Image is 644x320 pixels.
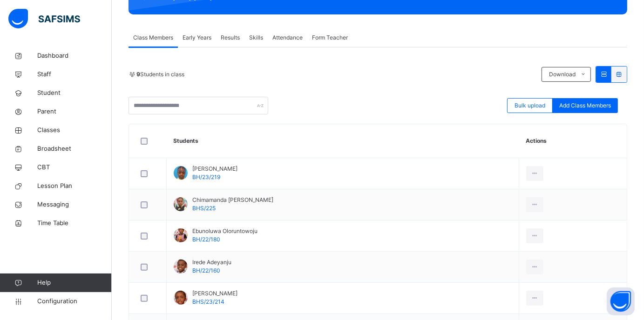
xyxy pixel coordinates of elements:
[192,267,220,274] span: BH/22/160
[37,144,112,153] span: Broadsheet
[192,196,273,204] span: Chimamanda [PERSON_NAME]
[192,298,224,305] span: BHS/23/214
[136,71,140,78] b: 9
[136,70,184,79] span: Students in class
[515,101,545,110] span: Bulk upload
[183,33,211,42] span: Early Years
[37,297,111,306] span: Configuration
[192,289,237,298] span: [PERSON_NAME]
[37,70,112,79] span: Staff
[192,173,220,180] span: BH/23/219
[192,205,216,212] span: BHS/225
[312,33,348,42] span: Form Teacher
[37,278,111,287] span: Help
[37,181,112,191] span: Lesson Plan
[133,33,173,42] span: Class Members
[192,227,258,235] span: Ebunoluwa Oloruntowoju
[37,51,112,60] span: Dashboard
[37,163,112,172] span: CBT
[559,101,611,110] span: Add Class Members
[37,107,112,116] span: Parent
[249,33,263,42] span: Skills
[37,200,112,209] span: Messaging
[272,33,303,42] span: Attendance
[37,88,112,98] span: Student
[37,219,112,228] span: Time Table
[549,70,576,79] span: Download
[167,124,519,158] th: Students
[8,9,80,28] img: safsims
[192,258,231,267] span: Irede Adeyanju
[607,287,635,315] button: Open asap
[221,33,240,42] span: Results
[192,236,220,243] span: BH/22/180
[192,165,237,173] span: [PERSON_NAME]
[37,126,112,135] span: Classes
[519,124,627,158] th: Actions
